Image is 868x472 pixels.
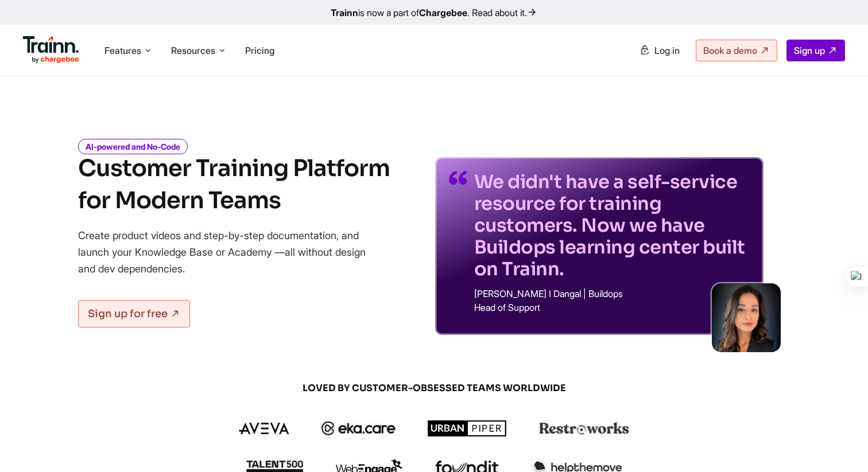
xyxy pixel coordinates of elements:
[78,139,188,154] i: AI-powered and No-Code
[78,227,382,277] p: Create product videos and step-by-step documentation, and launch your Knowledge Base or Academy —...
[712,283,781,352] img: sabina-buildops.d2e8138.png
[171,44,215,57] span: Resources
[78,153,390,217] h1: Customer Training Platform for Modern Teams
[428,420,507,436] img: urbanpiper logo
[78,300,190,327] a: Sign up for free
[449,171,467,185] img: quotes-purple.41a7099.svg
[539,422,629,435] img: restroworks logo
[633,40,687,61] a: Log in
[321,422,396,435] img: ekacare logo
[239,423,289,434] img: aveva logo
[23,36,79,64] img: Trainn Logo
[703,45,757,56] span: Book a demo
[654,45,680,56] span: Log in
[794,45,825,56] span: Sign up
[696,40,777,61] a: Book a demo
[331,7,358,18] b: Trainn
[245,45,274,56] a: Pricing
[419,7,467,18] b: Chargebee
[474,171,750,280] p: We didn't have a self-service resource for training customers. Now we have Buildops learning cent...
[474,289,750,298] p: [PERSON_NAME] I Dangal | Buildops
[158,382,710,395] span: LOVED BY CUSTOMER-OBSESSED TEAMS WORLDWIDE
[474,303,750,312] p: Head of Support
[786,40,845,61] a: Sign up
[104,44,141,57] span: Features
